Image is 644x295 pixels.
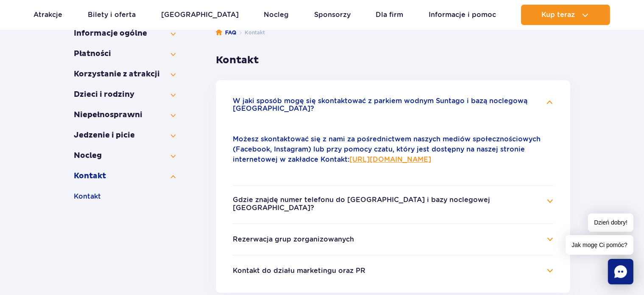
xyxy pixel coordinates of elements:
button: Nocleg [74,151,176,161]
button: Korzystanie z atrakcji [74,69,176,79]
button: Jedzenie i picie [74,130,176,140]
p: Możesz skontaktować się z nami za pośrednictwem naszych mediów społecznościowych (Facebook, Insta... [233,134,553,165]
button: Rezerwacja grup zorganizowanych [233,236,354,243]
button: Informacje ogólne [74,28,176,39]
button: Kontakt [74,171,176,181]
button: Kontakt do działu marketingu oraz PR [233,267,365,275]
li: Kontakt [236,28,265,37]
span: Jak mogę Ci pomóc? [566,235,633,255]
div: Chat [608,259,633,284]
span: Kup teraz [541,11,575,19]
button: Kontakt [74,191,176,202]
a: Nocleg [264,5,289,25]
a: [GEOGRAPHIC_DATA] [161,5,239,25]
a: Atrakcje [34,5,63,25]
a: Bilety i oferta [88,5,136,25]
button: Niepełno­sprawni [74,110,176,120]
a: Informacje i pomoc [429,5,496,25]
button: Gdzie znajdę numer telefonu do [GEOGRAPHIC_DATA] i bazy noclegowej [GEOGRAPHIC_DATA]? [233,196,541,212]
h3: Kontakt [216,54,570,67]
button: Kup teraz [521,5,610,25]
a: [URL][DOMAIN_NAME] [349,155,431,163]
button: Płatności [74,49,176,59]
button: W jaki sposób mogę się skontaktować z parkiem wodnym Suntago i bazą noclegową [GEOGRAPHIC_DATA]? [233,97,541,113]
a: Sponsorzy [314,5,351,25]
a: Dla firm [376,5,403,25]
a: FAQ [216,28,236,37]
span: Dzień dobry! [588,214,633,232]
button: Dzieci i rodziny [74,90,176,100]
